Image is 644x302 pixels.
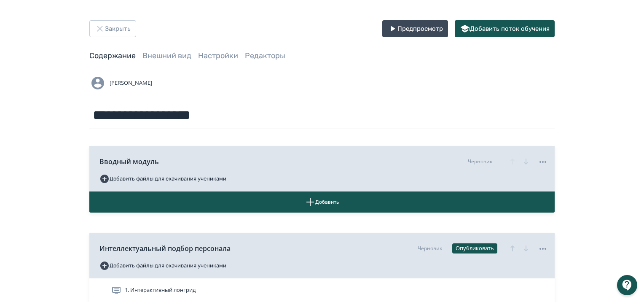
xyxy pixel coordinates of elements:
span: Интеллектуальный подбор персонала [99,243,231,253]
a: Настройки [198,51,238,60]
button: Добавить файлы для скачивания учениками [99,259,226,272]
button: Добавить [89,191,555,213]
a: Содержание [89,51,136,60]
button: Добавить поток обучения [455,20,555,37]
a: Редакторы [245,51,285,60]
button: Опубликовать [452,243,497,253]
div: Черновик [468,158,492,165]
span: 1. Интерактивный лонгрид [125,286,196,294]
span: Вводный модуль [99,156,159,167]
span: [PERSON_NAME] [110,79,152,87]
button: Добавить файлы для скачивания учениками [99,172,226,186]
button: Закрыть [89,20,136,37]
a: Внешний вид [142,51,191,60]
div: Черновик [418,245,442,252]
button: Предпросмотр [382,20,448,37]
